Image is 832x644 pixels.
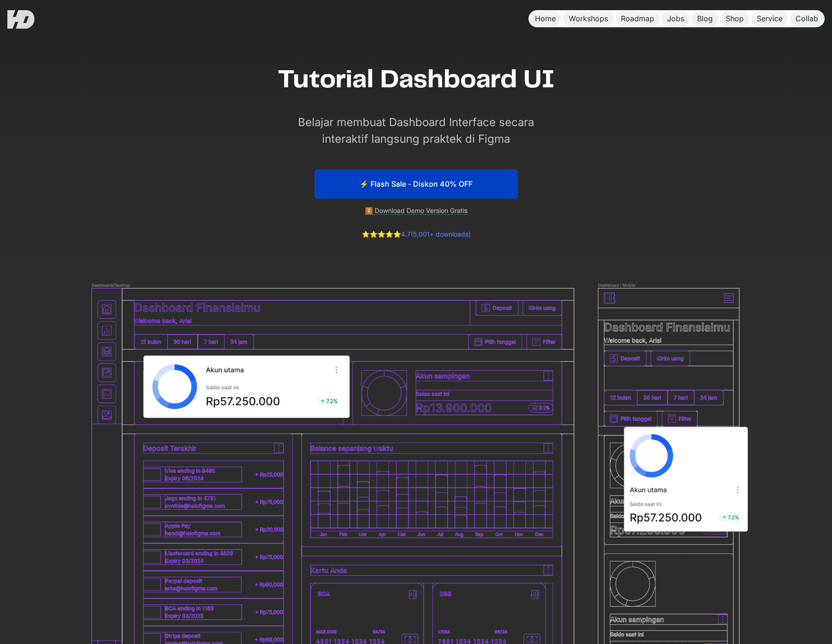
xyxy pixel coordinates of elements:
[315,170,518,199] a: ⚡️ Flash Sale - Diskon 40% OFF
[692,11,718,26] a: Blog
[667,14,684,24] div: Jobs
[365,207,468,215] a: ⏬ Download Demo Version Gratis
[751,11,788,26] a: Service
[615,11,660,26] a: Roadmap
[287,114,546,147] p: Belajar membuat Dashboard Interface secara interaktif langsung praktek di Figma
[411,230,471,238] a: (5,001+ downloads)
[362,230,401,238] a: ⭐️⭐️⭐️⭐️⭐️
[529,11,561,26] a: Home
[790,11,824,26] a: Collab
[796,14,818,24] div: Collab
[621,14,654,24] div: Roadmap
[569,14,608,24] div: Workshops
[535,14,556,24] div: Home
[720,11,749,26] a: Shop
[757,14,783,24] div: Service
[697,14,713,24] div: Blog
[362,230,471,239] div: 4.7
[278,65,555,96] h1: Tutorial Dashboard UI
[563,11,613,26] a: Workshops
[726,14,744,24] div: Shop
[662,11,690,26] a: Jobs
